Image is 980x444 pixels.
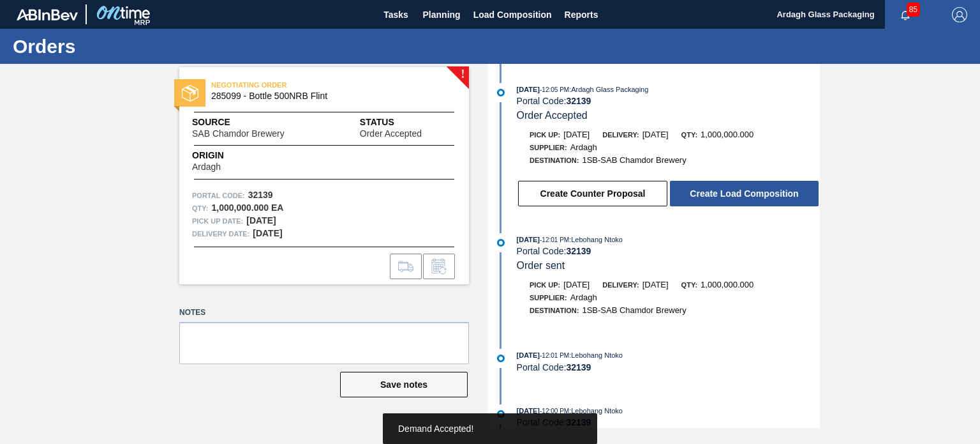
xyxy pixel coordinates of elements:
span: - 12:01 PM [540,236,569,243]
span: Ardagh [570,293,597,302]
span: Delivery Date: [192,227,249,240]
span: Destination: [530,307,579,314]
div: Portal Code: [517,417,820,427]
span: : Lebohang Ntoko [569,236,623,243]
button: Create Load Composition [670,181,819,206]
span: [DATE] [642,130,669,139]
span: SAB Chamdor Brewery [192,129,285,139]
span: Pick up: [530,281,560,289]
span: Tasks [382,7,410,22]
span: Pick up Date: [192,215,243,227]
span: Supplier: [530,144,567,151]
span: 85 [907,3,920,17]
strong: [DATE] [253,228,282,238]
span: Ardagh [570,142,597,152]
img: status [182,85,198,102]
span: Qty : [192,202,208,215]
span: Qty: [681,131,697,139]
img: atual [497,89,505,96]
span: NEGOTIATING ORDER [211,79,390,91]
button: Save notes [340,372,468,397]
div: Portal Code: [517,362,820,372]
span: Source [192,116,323,129]
div: Go to Load Composition [390,254,422,279]
span: : Lebohang Ntoko [569,351,623,359]
h1: Orders [13,39,239,54]
span: - 12:01 PM [540,352,569,359]
strong: 32139 [566,96,591,106]
span: [DATE] [563,130,590,139]
span: Ardagh [192,162,221,172]
span: Order Accepted [517,110,588,121]
span: [DATE] [517,351,540,359]
span: 1SB-SAB Chamdor Brewery [582,305,686,315]
span: Supplier: [530,294,567,302]
span: Pick up: [530,131,560,139]
strong: 32139 [566,362,591,372]
div: Portal Code: [517,96,820,106]
span: Delivery: [602,131,639,139]
span: Order sent [517,260,565,271]
button: Notifications [885,6,926,24]
strong: 32139 [248,190,273,200]
span: Portal Code: [192,189,245,202]
span: Demand Accepted! [398,424,473,434]
strong: 32139 [566,246,591,256]
span: [DATE] [517,86,540,93]
span: [DATE] [517,236,540,243]
span: : Ardagh Glass Packaging [569,86,648,93]
span: - 12:00 PM [540,408,569,415]
span: [DATE] [642,280,669,289]
span: Order Accepted [360,129,422,139]
img: Logout [952,7,967,22]
img: TNhmsLtSVTkK8tSr43FrP2fwEKptu5GPRR3wAAAABJRU5ErkJggg== [17,9,78,20]
span: - 12:05 PM [540,86,569,93]
span: Qty: [681,281,697,289]
span: Destination: [530,157,579,164]
span: : Lebohang Ntoko [569,407,623,415]
button: Create Counter Proposal [518,181,667,206]
span: [DATE] [563,280,590,289]
div: Portal Code: [517,246,820,256]
span: Origin [192,149,253,162]
img: atual [497,239,505,247]
span: Reports [565,7,598,22]
span: Planning [423,7,461,22]
img: atual [497,410,505,418]
img: atual [497,355,505,362]
span: Delivery: [602,281,639,289]
strong: [DATE] [246,215,276,226]
span: 1,000,000.000 [701,280,754,289]
span: 1SB-SAB Chamdor Brewery [582,155,686,165]
div: Inform order change [423,254,455,279]
strong: 1,000,000.000 EA [211,203,283,213]
span: 1,000,000.000 [701,130,754,139]
span: [DATE] [517,407,540,415]
label: Notes [179,303,469,322]
span: Load Composition [473,7,552,22]
span: 285099 - Bottle 500NRB Flint [211,91,443,101]
span: Status [360,116,456,129]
